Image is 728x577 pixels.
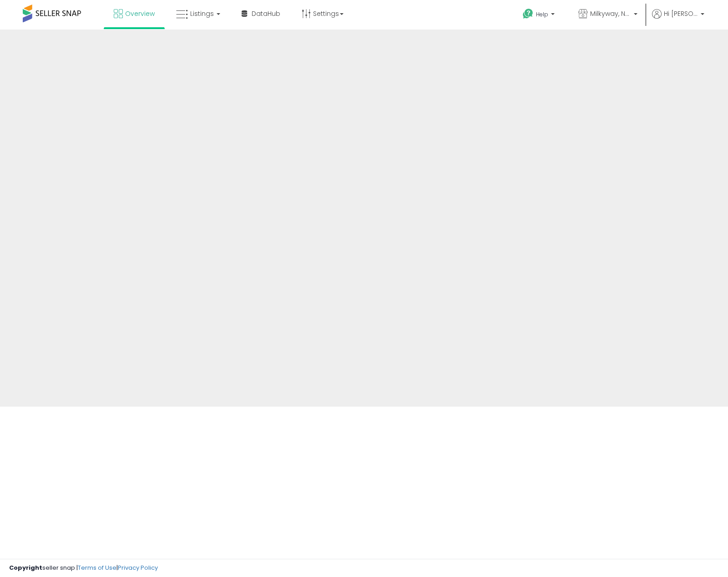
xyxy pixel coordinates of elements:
span: Listings [190,9,214,18]
a: Help [516,1,564,30]
a: Hi [PERSON_NAME] [652,9,704,30]
span: Overview [125,9,155,18]
span: DataHub [252,9,280,18]
i: Get Help [522,8,534,20]
span: Help [536,10,548,18]
span: Milkyway, Nova & Co [590,9,631,18]
span: Hi [PERSON_NAME] [664,9,698,18]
